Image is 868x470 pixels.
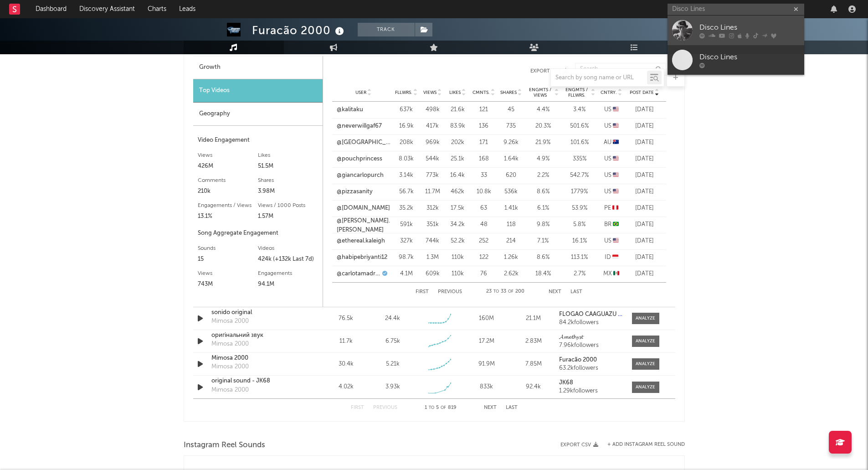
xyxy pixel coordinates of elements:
div: 501.6 % [564,122,596,131]
div: 92.4k [512,382,555,392]
div: 16.1 % [564,237,596,246]
div: 424k (+132k Last 7d) [258,254,318,265]
div: 773k [422,171,443,180]
input: Search... [575,63,666,76]
span: 🇧🇷 [613,222,619,227]
div: 25.1k [447,155,468,164]
span: 🇺🇸 [613,172,619,178]
button: Previous [438,289,462,294]
a: Disco Lines [668,45,804,75]
span: Instagram Reel Sounds [184,440,265,451]
div: US [600,105,623,114]
div: [DATE] [627,253,662,262]
div: 84.2k followers [559,320,622,326]
div: Geography [193,103,323,126]
a: @[GEOGRAPHIC_DATA] [337,138,390,147]
div: Engagements / Views [198,200,258,211]
div: 5.8 % [564,220,596,229]
div: 15 [198,254,258,265]
div: 351k [422,220,443,229]
div: 4.9 % [527,155,559,164]
div: 110k [447,253,468,262]
div: Mimosa 2000 [211,340,249,349]
span: Post Date [630,90,654,95]
div: 4.02k [325,382,367,392]
a: @pouchprincess [337,155,382,164]
span: 🇺🇸 [613,156,619,162]
a: FLOGÃO CAAGUAZÚ 🥇 [559,311,622,318]
button: Next [484,405,497,410]
a: @[PERSON_NAME].[PERSON_NAME] [337,217,390,234]
div: sonido original [211,308,307,317]
button: + Add Instagram Reel Sound [607,442,685,447]
div: 122 [473,253,495,262]
div: US [600,237,623,246]
div: 101.6 % [564,138,596,147]
div: 168 [473,155,495,164]
div: 3.4 % [564,105,596,114]
a: 𝓐𝓶𝓮𝓽𝓱𝔂𝓼𝓽 [559,334,622,341]
div: [DATE] [627,237,662,246]
span: 🇺🇸 [613,238,619,244]
div: 4.4 % [527,105,559,114]
div: 118 [500,220,523,229]
strong: FLOGÃO CAAGUAZÚ 🥇 [559,311,625,317]
div: 1.26k [500,253,523,262]
div: 16.9k [395,122,418,131]
div: 16.4k [447,171,468,180]
div: AU [600,138,623,147]
span: 🇵🇪 [612,205,618,211]
a: @neverwillgaf67 [337,122,382,131]
div: 17.2M [465,337,508,346]
div: Shares [258,175,318,186]
a: @ethereal.kaleigh [337,237,385,246]
div: 121 [473,105,495,114]
div: Top Videos [193,79,323,103]
div: [DATE] [627,105,662,114]
div: [DATE] [627,269,662,279]
span: Cmnts. [473,90,490,95]
a: original sound - JK68 [211,377,307,386]
button: Last [570,289,582,294]
span: of [441,406,446,410]
div: 1.57M [258,211,318,222]
div: 8.03k [395,155,418,164]
div: [DATE] [627,138,662,147]
div: 202k [447,138,468,147]
div: Song Aggregate Engagement [198,228,318,239]
div: Engagements [258,268,318,279]
div: Furacão 2000 [252,23,346,38]
div: Views [198,150,258,161]
div: [DATE] [627,220,662,229]
div: 214 [500,237,523,246]
span: 🇲🇽 [613,271,619,277]
a: @giancarlopurch [337,171,384,180]
div: 3.98M [258,186,318,197]
div: 1 5 819 [416,403,466,413]
div: BR [600,220,623,229]
div: Disco Lines [699,52,800,62]
div: 21.9 % [527,138,559,147]
div: 11.7M [422,187,443,196]
button: First [351,405,364,410]
div: US [600,171,623,180]
div: 2.7 % [564,269,596,279]
span: 🇺🇸 [613,123,619,129]
div: 8.6 % [527,187,559,196]
div: 9.26k [500,138,523,147]
div: US [600,122,623,131]
div: 45 [500,105,523,114]
div: 48 [473,220,495,229]
button: Export CSV [560,442,598,448]
div: 327k [395,237,418,246]
span: 🇦🇺 [613,139,619,145]
div: 83.9k [447,122,468,131]
div: 462k [447,187,468,196]
div: 498k [422,105,443,114]
div: 3.14k [395,171,418,180]
div: 744k [422,237,443,246]
a: @kalitaku [337,105,363,114]
div: Mimosa 2000 [211,317,249,326]
div: 21.6k [447,105,468,114]
div: [DATE] [627,171,662,180]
